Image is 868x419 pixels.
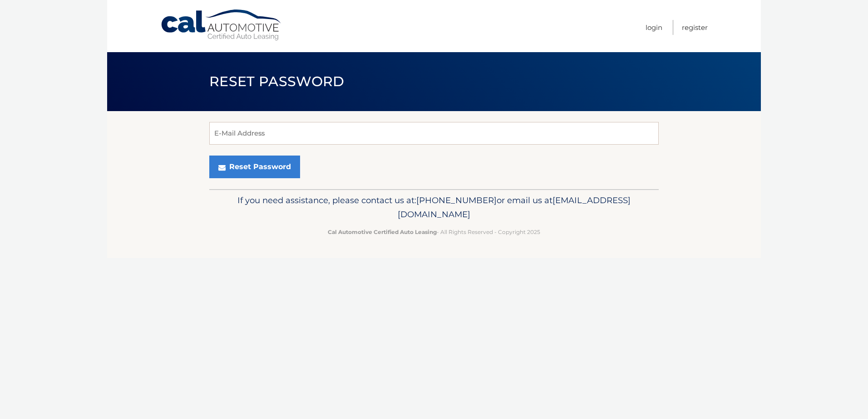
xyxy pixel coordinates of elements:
[209,122,659,145] input: E-Mail Address
[215,227,653,237] p: - All Rights Reserved - Copyright 2025
[209,156,300,178] button: Reset Password
[160,9,283,41] a: Cal Automotive
[682,20,708,35] a: Register
[328,229,437,235] strong: Cal Automotive Certified Auto Leasing
[646,20,662,35] a: Login
[209,73,344,90] span: Reset Password
[215,193,653,222] p: If you need assistance, please contact us at: or email us at
[416,195,497,205] span: [PHONE_NUMBER]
